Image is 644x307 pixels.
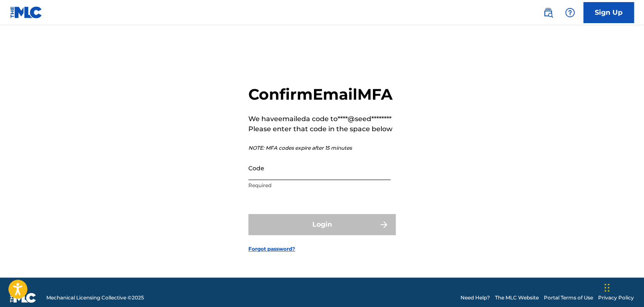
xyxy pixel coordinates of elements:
div: Μεταφορά [604,275,609,300]
img: help [565,8,575,18]
h2: Confirm Email MFA [248,85,393,104]
p: Please enter that code in the space below [248,124,393,134]
img: search [543,8,553,18]
a: Public Search [540,4,556,21]
iframe: Chat Widget [602,267,644,307]
p: NOTE: MFA codes expire after 15 minutes [248,144,393,152]
p: Required [248,182,391,189]
span: Mechanical Licensing Collective © 2025 [46,294,144,302]
div: Help [562,4,578,21]
div: Widget συνομιλίας [602,267,644,307]
a: The MLC Website [495,294,539,302]
a: Privacy Policy [598,294,634,302]
img: logo [10,293,36,303]
a: Sign Up [583,2,634,23]
a: Portal Terms of Use [544,294,593,302]
img: MLC Logo [10,6,43,19]
a: Need Help? [460,294,490,302]
a: Forgot password? [248,245,295,253]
